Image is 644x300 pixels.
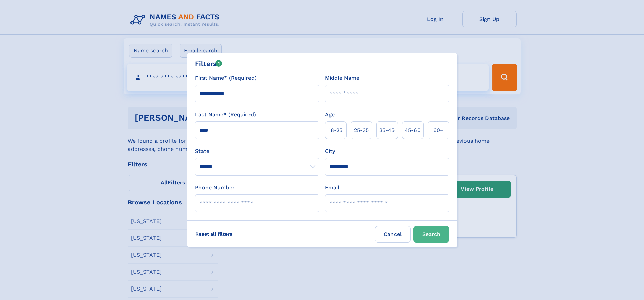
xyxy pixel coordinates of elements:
[325,184,339,192] label: Email
[325,74,359,82] label: Middle Name
[325,147,335,155] label: City
[195,147,319,155] label: State
[433,126,444,134] span: 60+
[195,59,222,69] div: Filters
[195,74,257,82] label: First Name* (Required)
[195,111,256,119] label: Last Name* (Required)
[195,184,235,192] label: Phone Number
[405,126,421,134] span: 45‑60
[375,226,411,243] label: Cancel
[191,226,237,242] label: Reset all filters
[329,126,342,134] span: 18‑25
[325,111,335,119] label: Age
[413,226,449,243] button: Search
[379,126,395,134] span: 35‑45
[354,126,369,134] span: 25‑35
